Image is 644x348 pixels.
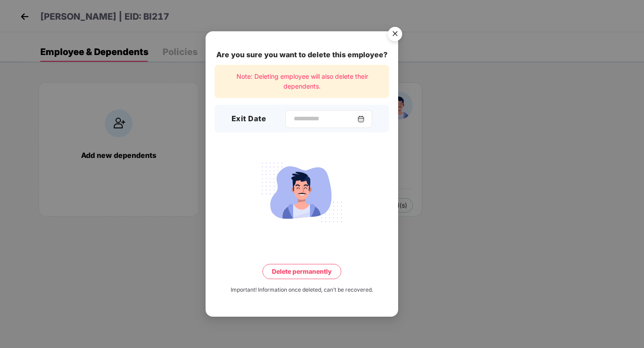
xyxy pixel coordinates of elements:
[262,264,341,279] button: Delete permanently
[252,157,352,227] img: svg+xml;base64,PHN2ZyB4bWxucz0iaHR0cDovL3d3dy53My5vcmcvMjAwMC9zdmciIHdpZHRoPSIyMjQiIGhlaWdodD0iMT...
[357,115,365,123] img: svg+xml;base64,PHN2ZyBpZD0iQ2FsZW5kYXItMzJ4MzIiIHhtbG5zPSJodHRwOi8vd3d3LnczLm9yZy8yMDAwL3N2ZyIgd2...
[232,113,266,125] h3: Exit Date
[231,286,373,294] div: Important! Information once deleted, can’t be recovered.
[382,23,408,48] img: svg+xml;base64,PHN2ZyB4bWxucz0iaHR0cDovL3d3dy53My5vcmcvMjAwMC9zdmciIHdpZHRoPSI1NiIgaGVpZ2h0PSI1Ni...
[215,49,389,60] div: Are you sure you want to delete this employee?
[382,23,407,47] button: Close
[215,65,389,98] div: Note: Deleting employee will also delete their dependents.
